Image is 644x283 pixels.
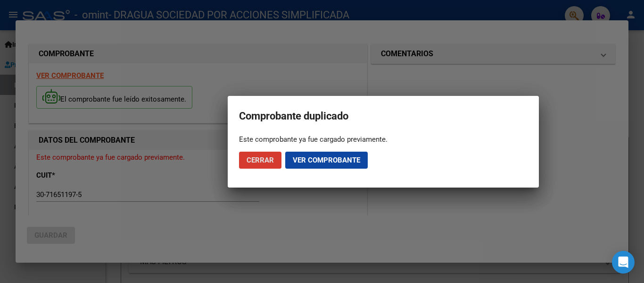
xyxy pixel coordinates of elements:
[247,156,274,164] span: Cerrar
[239,152,281,169] button: Cerrar
[239,135,528,144] div: Este comprobante ya fue cargado previamente.
[293,156,360,164] span: Ver comprobante
[239,107,528,125] h2: Comprobante duplicado
[612,251,635,274] div: Open Intercom Messenger
[285,152,368,169] button: Ver comprobante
